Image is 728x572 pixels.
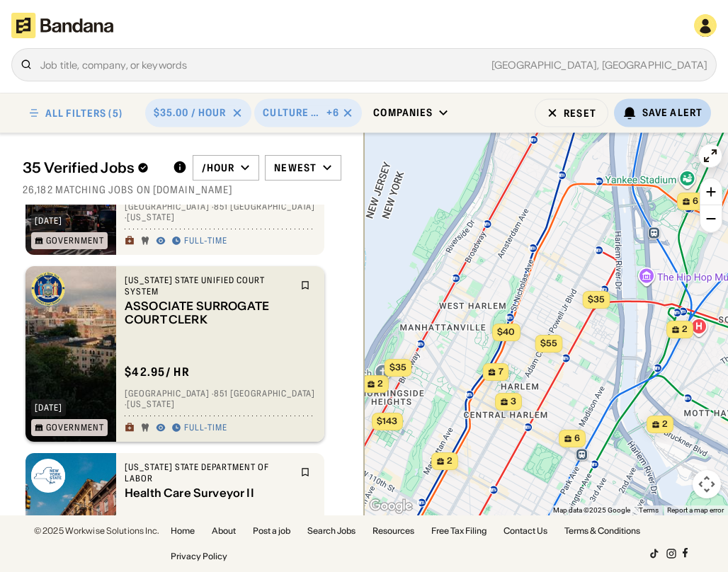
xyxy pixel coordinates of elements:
[35,217,62,225] div: [DATE]
[46,236,104,245] div: Government
[540,338,557,348] span: $55
[23,183,341,196] div: 26,182 matching jobs on [DOMAIN_NAME]
[11,13,113,38] img: Bandana logotype
[511,396,516,408] span: 3
[662,418,668,430] span: 2
[693,470,721,498] button: Map camera controls
[125,388,316,410] div: [GEOGRAPHIC_DATA] · 851 [GEOGRAPHIC_DATA] · [US_STATE]
[184,422,227,433] div: Full-time
[31,459,65,493] img: New York State Department of Labor logo
[212,527,236,535] a: About
[31,272,65,306] img: New York State Unified Court System logo
[253,527,290,535] a: Post a job
[588,294,605,304] span: $35
[693,195,698,207] span: 6
[326,106,339,119] div: +6
[377,416,397,426] span: $143
[639,506,659,514] a: Terms (opens in new tab)
[40,59,707,70] div: Job title, company, or keywords
[553,506,630,514] span: Map data ©2025 Google
[564,527,640,535] a: Terms & Conditions
[368,497,414,515] img: Google
[171,527,195,535] a: Home
[499,366,504,378] span: 7
[184,235,227,246] div: Full-time
[46,423,104,432] div: Government
[368,497,414,515] a: Open this area in Google Maps (opens a new window)
[373,106,433,119] div: Companies
[574,433,580,445] span: 6
[171,552,227,561] a: Privacy Policy
[447,455,453,467] span: 2
[45,108,123,118] div: ALL FILTERS (5)
[125,486,292,500] div: Health Care Surveyor II
[125,365,190,379] div: $ 42.95 / hr
[23,205,341,515] div: grid
[372,527,414,535] a: Resources
[307,527,356,535] a: Search Jobs
[154,106,227,119] div: $35.00 / hour
[274,161,317,174] div: Newest
[125,201,316,223] div: [GEOGRAPHIC_DATA] · 851 [GEOGRAPHIC_DATA] · [US_STATE]
[187,60,707,70] div: [GEOGRAPHIC_DATA], [GEOGRAPHIC_DATA]
[34,527,159,535] div: © 2025 Workwise Solutions Inc.
[431,527,487,535] a: Free Tax Filing
[389,362,406,372] span: $35
[35,404,62,412] div: [DATE]
[564,108,596,118] div: Reset
[377,378,383,390] span: 2
[23,159,161,176] div: 35 Verified Jobs
[642,106,703,119] div: Save Alert
[125,462,292,484] div: [US_STATE] State Department of Labor
[497,326,515,337] span: $40
[667,506,724,514] a: Report a map error
[125,299,292,326] div: ASSOCIATE SURROGATE COURT CLERK
[263,106,324,119] div: Culture & Entertainment
[504,527,547,535] a: Contact Us
[202,161,235,174] div: /hour
[682,324,688,336] span: 2
[125,275,292,297] div: [US_STATE] State Unified Court System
